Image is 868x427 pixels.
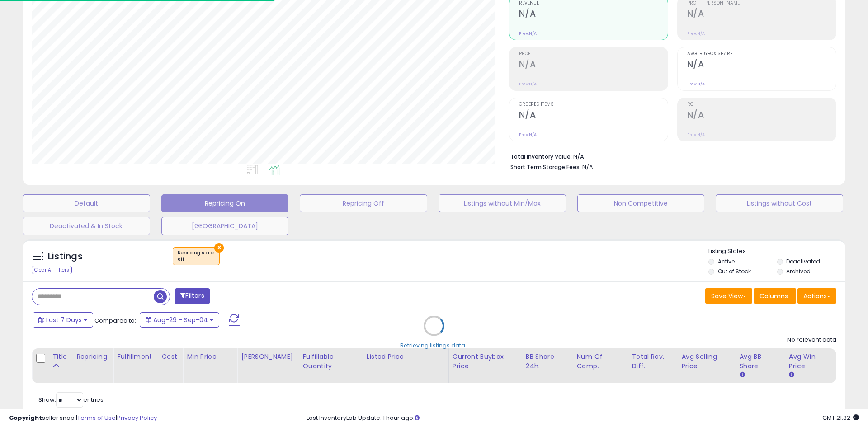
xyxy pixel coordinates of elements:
[687,31,705,36] small: Prev: N/A
[716,194,843,212] button: Listings without Cost
[687,102,836,107] span: ROI
[23,194,150,212] button: Default
[577,194,705,212] button: Non Competitive
[687,59,836,71] h2: N/A
[510,163,581,171] b: Short Term Storage Fees:
[400,342,468,350] div: Retrieving listings data..
[519,1,668,6] span: Revenue
[300,194,427,212] button: Repricing Off
[519,52,668,56] span: Profit
[519,9,668,21] h2: N/A
[9,414,157,422] div: seller snap | |
[687,52,836,56] span: Avg. Buybox Share
[519,81,537,87] small: Prev: N/A
[161,217,289,235] button: [GEOGRAPHIC_DATA]
[687,81,705,87] small: Prev: N/A
[510,150,830,161] li: N/A
[687,9,836,21] h2: N/A
[687,110,836,122] h2: N/A
[161,194,289,212] button: Repricing On
[439,194,566,212] button: Listings without Min/Max
[582,163,593,171] span: N/A
[519,31,537,36] small: Prev: N/A
[519,110,668,122] h2: N/A
[519,59,668,71] h2: N/A
[510,153,572,160] b: Total Inventory Value:
[687,1,836,6] span: Profit [PERSON_NAME]
[687,132,705,137] small: Prev: N/A
[23,217,150,235] button: Deactivated & In Stock
[519,102,668,107] span: Ordered Items
[519,132,537,137] small: Prev: N/A
[9,413,42,422] strong: Copyright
